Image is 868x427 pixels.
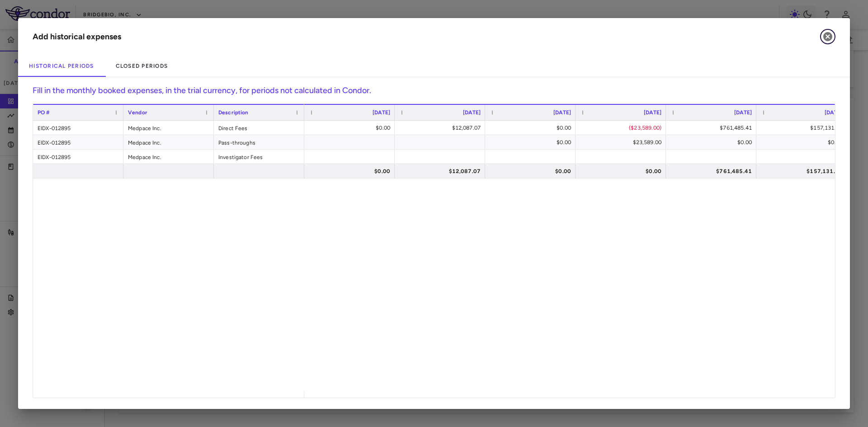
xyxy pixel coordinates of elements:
div: EIDX-012895 [33,121,123,135]
div: $12,087.07 [403,121,481,135]
div: $0.00 [493,121,571,135]
span: [DATE] [553,109,571,116]
div: Medpace Inc. [123,135,214,149]
span: PO # [38,109,50,116]
div: Direct Fees [214,121,304,135]
div: $0.00 [674,135,752,150]
div: $761,485.41 [674,164,752,178]
div: $12,087.07 [403,164,481,178]
div: Add historical expenses [33,31,121,43]
div: ($23,589.00) [584,121,661,135]
span: [DATE] [825,109,842,116]
div: $0.00 [764,135,842,150]
button: Historical Periods [18,55,105,77]
h6: Fill in the monthly booked expenses, in the trial currency, for periods not calculated in Condor. [33,84,835,104]
div: $761,485.41 [674,121,752,135]
span: [DATE] [734,109,752,116]
span: [DATE] [373,109,390,116]
div: $0.00 [312,121,390,135]
div: Medpace Inc. [123,150,214,164]
span: Description [218,109,249,116]
div: Pass-throughs [214,135,304,149]
button: Closed Periods [105,55,179,77]
span: [DATE] [463,109,481,116]
div: $0.00 [493,135,571,150]
div: EIDX-012895 [33,150,123,164]
span: Vendor [128,109,147,116]
div: Medpace Inc. [123,121,214,135]
span: [DATE] [644,109,661,116]
div: Investigator Fees [214,150,304,164]
div: $157,131.91 [764,121,842,135]
div: $0.00 [493,164,571,178]
div: EIDX-012895 [33,135,123,149]
div: $23,589.00 [584,135,661,150]
div: $0.00 [584,164,661,178]
div: $0.00 [312,164,390,178]
div: $157,131.91 [764,164,842,178]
